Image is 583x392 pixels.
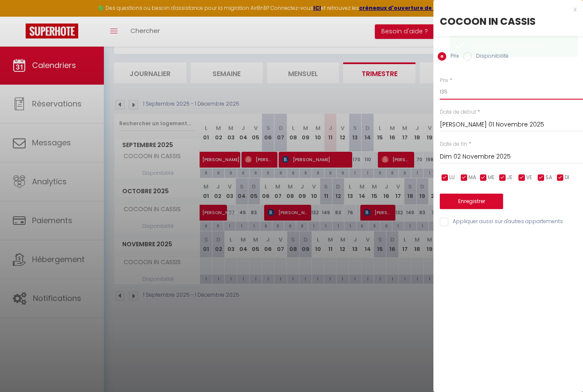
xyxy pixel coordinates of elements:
span: DI [565,174,569,182]
div: COCOON IN CASSIS [440,15,577,28]
span: SA [545,174,552,182]
div: Tarifs mis à jour avec succès [471,42,569,50]
button: Ouvrir le widget de chat LiveChat [7,3,32,29]
span: VE [526,174,532,182]
label: Date de fin [440,140,467,148]
span: LU [449,174,455,182]
span: MA [468,174,476,182]
button: Enregistrer [440,194,503,209]
div: x [433,4,577,15]
label: Prix [446,52,459,62]
span: JE [507,174,512,182]
label: Date de début [440,108,476,116]
span: ME [488,174,495,182]
label: Prix [440,77,448,85]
